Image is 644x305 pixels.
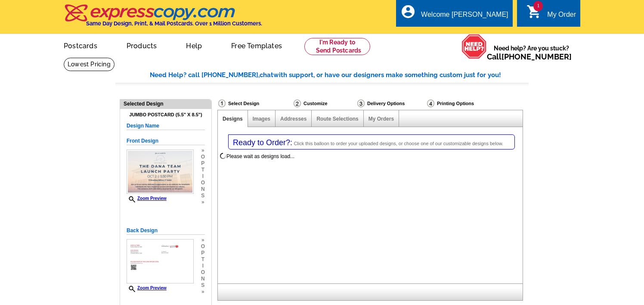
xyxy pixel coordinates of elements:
[127,227,205,235] h5: Back Design
[127,122,205,130] h5: Design Name
[280,116,307,122] a: Addresses
[226,152,294,160] div: Please wait as designs load...
[547,11,576,23] div: My Order
[127,286,167,290] a: Zoom Preview
[113,35,171,55] a: Products
[201,276,205,282] span: n
[526,9,576,20] a: 1 shopping_cart My Order
[201,269,205,276] span: o
[127,137,205,145] h5: Front Design
[533,1,543,11] span: 1
[487,44,576,61] span: Need help? Are you stuck?
[201,289,205,295] span: »
[201,147,205,154] span: »
[201,173,205,180] span: i
[201,193,205,199] span: s
[426,99,503,110] div: Printing Options
[127,239,194,283] img: small-thumb.jpg
[461,34,487,59] img: help
[421,11,508,23] div: Welcome [PERSON_NAME]
[217,35,296,55] a: Free Templates
[220,152,226,159] img: loading...
[217,99,293,110] div: Select Design
[150,70,529,80] div: Need Help? call [PHONE_NUMBER], with support, or have our designers make something custom just fo...
[294,100,301,107] img: Customize
[293,99,356,108] div: Customize
[201,167,205,173] span: t
[172,35,216,55] a: Help
[201,154,205,160] span: o
[120,100,211,108] div: Selected Design
[368,116,394,122] a: My Orders
[260,71,273,79] span: chat
[64,10,262,27] a: Same Day Design, Print, & Mail Postcards. Over 1 Million Customers.
[201,186,205,193] span: n
[201,282,205,289] span: s
[400,4,416,19] i: account_circle
[487,52,572,61] span: Call
[233,138,292,147] span: Ready to Order?:
[127,196,167,201] a: Zoom Preview
[201,263,205,269] span: i
[427,100,434,107] img: Printing Options & Summary
[50,35,111,55] a: Postcards
[201,243,205,250] span: o
[356,99,426,110] div: Delivery Options
[201,237,205,243] span: »
[201,256,205,263] span: t
[127,112,205,118] h4: Jumbo Postcard (5.5" x 8.5")
[526,4,542,19] i: shopping_cart
[502,52,572,61] a: [PHONE_NUMBER]
[201,180,205,186] span: o
[201,160,205,167] span: p
[218,100,226,107] img: Select Design
[357,100,365,107] img: Delivery Options
[223,116,243,122] a: Designs
[201,250,205,256] span: p
[201,199,205,205] span: »
[86,20,262,27] h4: Same Day Design, Print, & Mail Postcards. Over 1 Million Customers.
[294,141,503,146] span: Click this balloon to order your uploaded designs, or choose one of our customizable designs below.
[316,116,358,122] a: Route Selections
[253,116,270,122] a: Images
[127,149,194,194] img: small-thumb.jpg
